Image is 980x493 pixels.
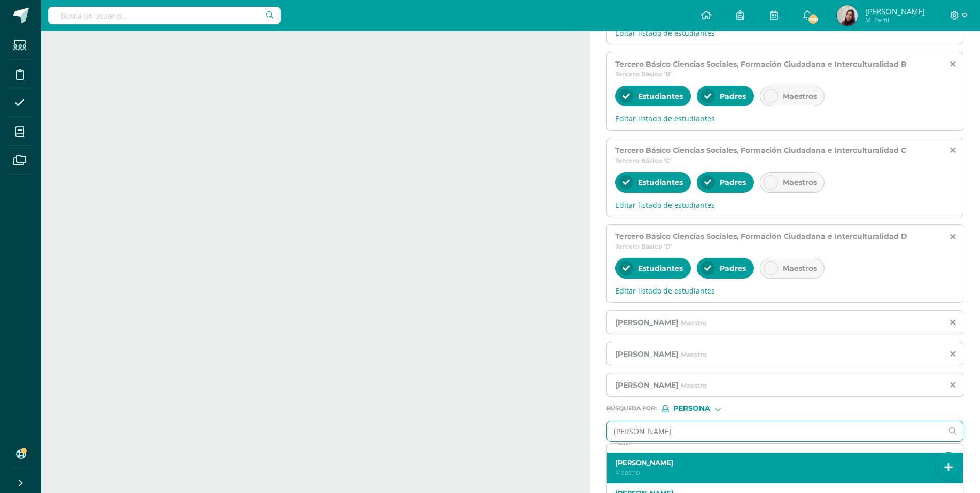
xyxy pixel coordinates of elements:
[638,91,683,101] span: Estudiantes
[615,286,955,296] span: Editar listado de estudiantes
[720,178,746,187] span: Padres
[865,6,925,17] span: [PERSON_NAME]
[48,7,281,24] input: Busca un usuario...
[615,380,678,390] span: [PERSON_NAME]
[837,5,858,26] img: 1fd3dd1cd182faa4a90c6c537c1d09a2.png
[615,468,940,477] p: Maestro
[681,319,707,327] span: Maestro
[720,91,746,101] span: Padres
[615,200,955,210] span: Editar listado de estudiantes
[783,264,817,273] span: Maestros
[681,350,707,358] span: Maestro
[720,264,746,273] span: Padres
[638,264,683,273] span: Estudiantes
[615,146,906,155] span: Tercero Básico Ciencias Sociales, Formación Ciudadana e Interculturalidad C
[615,70,672,78] span: Tercero Básico 'B'
[783,178,817,187] span: Maestros
[615,232,907,241] span: Tercero Básico Ciencias Sociales, Formación Ciudadana e Interculturalidad D
[615,242,672,250] span: Tercero Básico 'D'
[681,381,707,389] span: Maestro
[807,13,819,25] span: 268
[615,349,678,359] span: [PERSON_NAME]
[615,318,678,327] span: [PERSON_NAME]
[615,157,672,164] span: Tercero Básico 'C'
[662,405,739,412] div: [object Object]
[606,406,657,411] span: Búsqueda por :
[615,59,907,69] span: Tercero Básico Ciencias Sociales, Formación Ciudadana e Interculturalidad B
[783,91,817,101] span: Maestros
[615,459,940,467] label: [PERSON_NAME]
[673,406,710,411] span: Persona
[865,16,925,24] span: Mi Perfil
[638,178,683,187] span: Estudiantes
[615,114,955,124] span: Editar listado de estudiantes
[615,28,955,38] span: Editar listado de estudiantes
[607,421,942,441] input: Ej. Mario Galindo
